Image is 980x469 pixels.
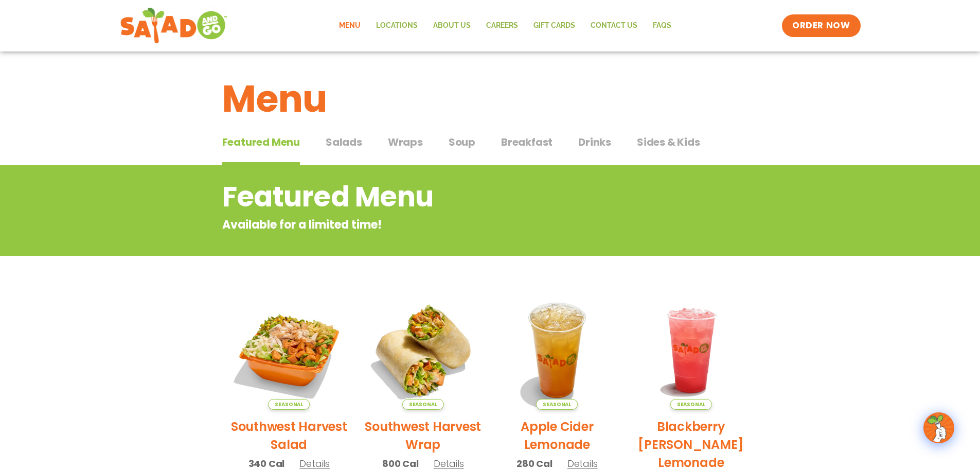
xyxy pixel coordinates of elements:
[632,291,751,410] img: Product photo for Blackberry Bramble Lemonade
[364,418,483,454] h2: Southwest Harvest Wrap
[501,134,553,150] span: Breakfast
[578,134,611,150] span: Drinks
[268,399,310,410] span: Seasonal
[478,14,526,38] a: Careers
[230,418,349,454] h2: Southwest Harvest Salad
[222,134,300,150] span: Featured Menu
[230,291,349,410] img: Product photo for Southwest Harvest Salad
[364,291,483,410] img: Product photo for Southwest Harvest Wrap
[402,399,444,410] span: Seasonal
[637,134,700,150] span: Sides & Kids
[222,131,758,166] div: Tabbed content
[326,134,362,150] span: Salads
[782,14,860,37] a: ORDER NOW
[222,71,758,127] h1: Menu
[645,14,679,38] a: FAQs
[670,399,712,410] span: Seasonal
[425,14,478,38] a: About Us
[498,418,617,454] h2: Apple Cider Lemonade
[120,5,228,46] img: new-SAG-logo-768×292
[792,20,850,32] span: ORDER NOW
[331,14,368,38] a: Menu
[449,134,475,150] span: Soup
[222,176,675,218] h2: Featured Menu
[222,216,675,233] p: Available for a limited time!
[536,399,578,410] span: Seasonal
[388,134,423,150] span: Wraps
[368,14,425,38] a: Locations
[331,14,679,38] nav: Menu
[583,14,645,38] a: Contact Us
[924,413,953,442] img: wpChatIcon
[498,291,617,410] img: Product photo for Apple Cider Lemonade
[526,14,583,38] a: GIFT CARDS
